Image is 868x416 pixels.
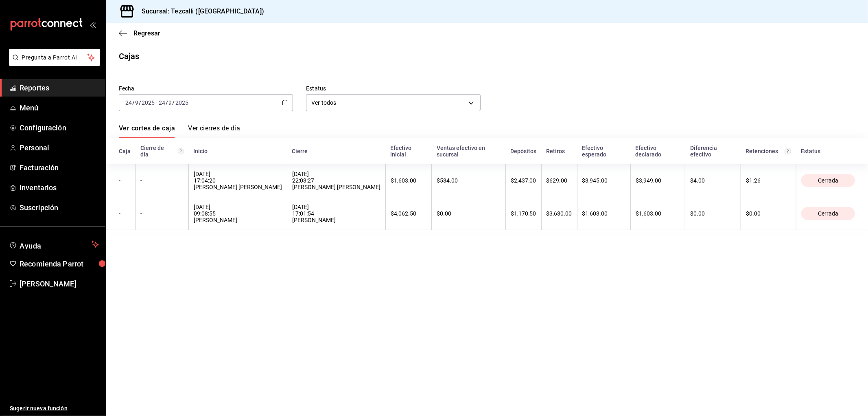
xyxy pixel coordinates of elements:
span: / [173,99,175,106]
input: -- [168,99,173,106]
a: Ver cortes de caja [119,124,175,138]
div: $3,630.00 [547,210,572,217]
div: Depósitos [510,148,536,154]
div: $1,603.00 [636,210,680,217]
div: Retiros [546,148,572,154]
span: / [166,99,168,106]
div: $1,603.00 [391,177,426,184]
span: Suscripción [20,202,99,213]
div: Cierre [292,148,381,154]
span: Menú [20,102,99,113]
div: $0.00 [690,210,736,217]
div: $4.00 [690,177,736,184]
input: -- [135,99,139,106]
div: - [141,210,184,217]
div: Efectivo declarado [635,145,680,158]
div: Efectivo esperado [582,145,625,158]
span: [PERSON_NAME] [20,278,99,289]
h3: Sucursal: Tezcalli ([GEOGRAPHIC_DATA]) [135,7,264,16]
span: / [139,99,141,106]
span: - [156,99,157,106]
span: Personal [20,142,99,153]
div: $3,945.00 [582,177,625,184]
span: Inventarios [20,182,99,193]
span: Configuración [20,122,99,133]
span: Sugerir nueva función [10,404,99,413]
span: Cerrada [815,210,842,217]
div: Cierre de día [140,145,184,158]
div: $534.00 [437,177,500,184]
a: Ver cierres de día [188,124,240,138]
div: [DATE] 22:03:27 [PERSON_NAME] [PERSON_NAME] [292,171,380,190]
div: - [119,177,131,184]
span: Regresar [133,29,160,37]
input: ---- [175,99,189,106]
div: Ver todos [306,94,480,111]
div: navigation tabs [119,124,240,138]
input: -- [125,99,132,106]
button: Pregunta a Parrot AI [9,49,100,66]
div: $0.00 [746,210,791,217]
label: Estatus [306,86,480,92]
div: $1,170.50 [511,210,536,217]
button: Regresar [119,29,160,37]
div: Ventas efectivo en sucursal [437,145,501,158]
input: -- [158,99,166,106]
div: [DATE] 09:08:55 [PERSON_NAME] [194,204,282,223]
div: - [119,210,131,217]
div: Efectivo inicial [391,145,427,158]
div: $2,437.00 [511,177,536,184]
div: [DATE] 17:01:54 [PERSON_NAME] [292,204,380,223]
div: Cajas [119,50,140,62]
div: Estatus [801,148,855,154]
div: $0.00 [437,210,500,217]
div: $4,062.50 [391,210,426,217]
div: $1.26 [746,177,791,184]
span: / [132,99,135,106]
span: Pregunta a Parrot AI [22,53,87,62]
input: ---- [141,99,155,106]
span: Cerrada [815,177,842,184]
div: [DATE] 17:04:20 [PERSON_NAME] [PERSON_NAME] [194,171,282,190]
div: $3,949.00 [636,177,680,184]
svg: El número de cierre de día es consecutivo y consolida todos los cortes de caja previos en un únic... [178,148,184,154]
div: Retenciones [746,148,791,154]
label: Fecha [119,86,293,92]
div: - [141,177,184,184]
span: Facturación [20,162,99,173]
div: Diferencia efectivo [690,145,736,158]
a: Pregunta a Parrot AI [6,59,100,68]
span: Reportes [20,82,99,93]
svg: Total de retenciones de propinas registradas [785,148,791,154]
div: Inicio [194,148,282,154]
div: $1,603.00 [582,210,625,217]
button: open_drawer_menu [90,21,96,28]
div: $629.00 [547,177,572,184]
div: Caja [119,148,131,154]
span: Recomienda Parrot [20,258,99,269]
span: Ayuda [20,240,88,249]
